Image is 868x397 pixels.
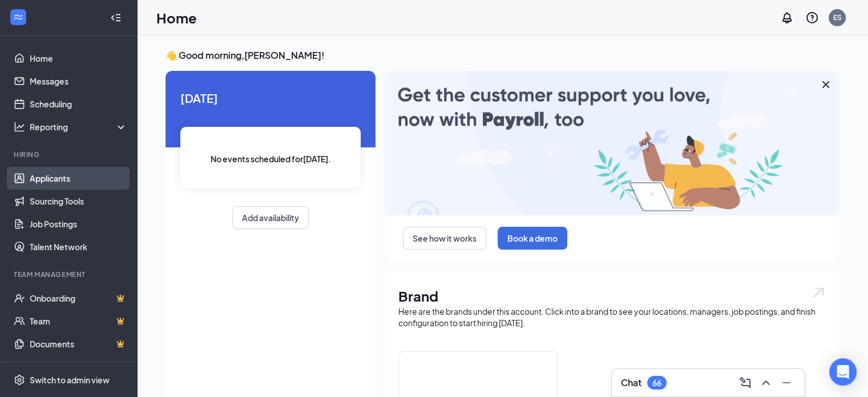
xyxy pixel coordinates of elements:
button: Add availability [232,206,309,229]
img: open.6027fd2a22e1237b5b06.svg [811,286,826,299]
div: Switch to admin view [30,374,110,386]
div: ES [833,13,842,22]
svg: ComposeMessage [738,376,752,390]
div: Open Intercom Messenger [829,358,857,386]
svg: Settings [14,374,25,386]
div: Hiring [14,150,125,159]
svg: WorkstreamLogo [13,11,24,23]
div: 66 [652,378,661,388]
h3: Chat [621,376,641,389]
h3: 👋 Good morning, [PERSON_NAME] ! [165,49,839,62]
button: See how it works [403,227,486,250]
a: SurveysCrown [30,355,127,378]
div: Reporting [30,121,128,133]
a: OnboardingCrown [30,287,127,310]
a: Messages [30,70,127,93]
a: Sourcing Tools [30,190,127,212]
span: No events scheduled for [DATE] . [211,153,331,165]
svg: Notifications [780,11,794,25]
svg: Cross [819,78,833,91]
button: Minimize [777,374,796,392]
span: [DATE] [180,89,361,107]
button: ComposeMessage [736,374,754,392]
a: Talent Network [30,235,127,258]
a: Home [30,47,127,70]
svg: Collapse [110,12,122,23]
a: Scheduling [30,93,127,115]
a: Job Postings [30,212,127,235]
h1: Home [156,8,197,27]
svg: Minimize [780,376,793,390]
a: Applicants [30,167,127,190]
svg: ChevronUp [759,376,773,390]
svg: QuestionInfo [805,11,819,25]
button: Book a demo [498,227,567,250]
h1: Brand [398,286,826,306]
svg: Analysis [14,121,25,133]
div: Here are the brands under this account. Click into a brand to see your locations, managers, job p... [398,306,826,328]
div: Team Management [14,270,125,279]
button: ChevronUp [757,374,775,392]
a: DocumentsCrown [30,332,127,355]
img: payroll-large.gif [385,71,839,215]
a: TeamCrown [30,310,127,332]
